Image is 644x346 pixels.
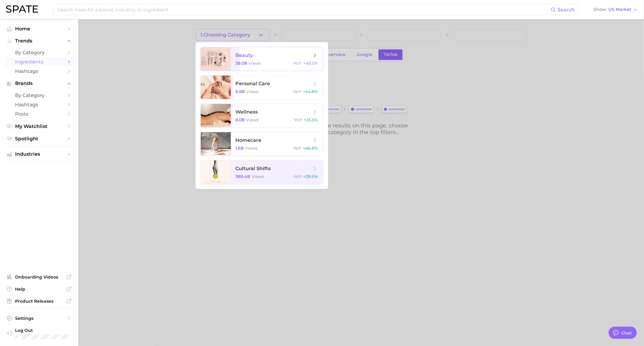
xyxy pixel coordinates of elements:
[608,8,631,11] span: US Market
[57,5,551,15] input: Search here for a brand, industry, or ingredient
[294,61,302,66] span: YoY :
[236,117,245,123] span: 8.0b
[303,145,318,151] span: +46.8%
[5,122,74,131] a: My Watchlist
[303,61,318,66] span: +48.5%
[236,137,262,143] span: homecare
[15,328,76,333] span: Log Out
[5,150,74,159] button: Industries
[294,117,303,123] span: YoY :
[15,316,63,321] span: Settings
[593,8,607,11] span: Show
[15,298,63,304] span: Product Releases
[294,89,302,94] span: YoY :
[6,5,38,13] img: SPATE
[294,174,302,179] span: YoY :
[5,273,74,282] a: Onboarding Videos
[196,42,328,189] ul: 1.Choosing Category
[236,174,251,179] span: 389.4b
[15,50,63,55] span: by Category
[5,285,74,294] a: Help
[294,145,302,151] span: YoY :
[5,314,74,323] a: Settings
[236,145,244,151] span: 1.6b
[247,89,259,94] span: views
[236,109,258,115] span: wellness
[15,81,63,86] span: Brands
[15,68,63,74] span: Hashtags
[15,136,63,142] span: Spotlight
[5,48,74,57] a: by Category
[236,52,253,58] span: beauty
[558,7,575,13] span: Search
[249,61,261,66] span: views
[15,111,63,117] span: Posts
[15,286,63,292] span: Help
[304,117,318,123] span: +35.5%
[5,57,74,67] a: Ingredients
[5,134,74,143] a: Spotlight
[236,61,248,66] span: 38.0b
[303,89,318,94] span: +44.8%
[592,6,639,14] button: ShowUS Market
[5,297,74,306] a: Product Releases
[245,145,258,151] span: views
[5,24,74,33] a: Home
[15,38,63,44] span: Trends
[15,92,63,98] span: by Category
[15,274,63,280] span: Onboarding Videos
[236,81,270,86] span: personal care
[15,151,63,157] span: Industries
[5,326,74,341] a: Log out. Currently logged in with e-mail raquelg@robertsbeauty.com.
[5,109,74,119] a: Posts
[15,26,63,32] span: Home
[303,174,318,179] span: +28.6%
[236,89,245,94] span: 9.8b
[247,117,259,123] span: views
[15,59,63,65] span: Ingredients
[5,67,74,76] a: Hashtags
[5,91,74,100] a: by Category
[5,36,74,45] button: Trends
[252,174,264,179] span: views
[5,79,74,88] button: Brands
[15,102,63,108] span: Hashtags
[5,100,74,109] a: Hashtags
[236,166,271,171] span: cultural shifts
[15,123,63,129] span: My Watchlist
